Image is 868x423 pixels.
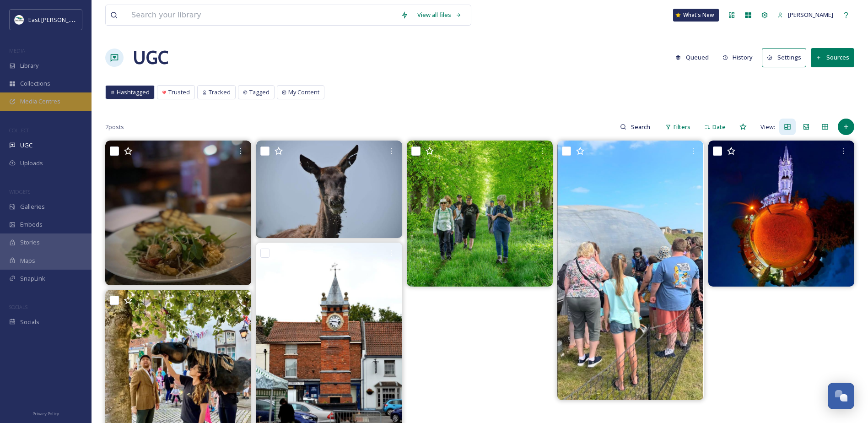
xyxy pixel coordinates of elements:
[127,5,396,25] input: Search your library
[811,48,854,67] button: Sources
[32,411,59,417] span: Privacy Policy
[773,6,838,24] a: [PERSON_NAME]
[20,159,43,168] span: Uploads
[671,49,713,66] button: Queued
[626,118,656,136] input: Search
[828,383,854,409] button: Open Chat
[20,318,39,326] span: Socials
[557,141,703,400] img: 522721785_18373672795132419_7319643068086220225_n.jpg
[288,88,319,97] span: My Content
[9,47,25,54] span: MEDIA
[20,97,60,106] span: Media Centres
[407,141,553,287] img: 491996594_1079183727574206_3447707380590232404_n.jpg
[249,88,270,97] span: Tagged
[20,238,40,247] span: Stories
[674,123,690,131] span: Filters
[20,61,38,70] span: Library
[20,202,45,211] span: Galleries
[760,123,775,131] span: View:
[105,123,124,131] span: 7 posts
[718,49,758,66] button: History
[673,9,719,22] a: What's New
[712,123,726,131] span: Date
[20,256,35,265] span: Maps
[105,141,251,285] img: 533477716_17896333068267112_8021277443915048357_n.jpg
[32,407,59,418] a: Privacy Policy
[762,48,811,67] a: Settings
[788,11,833,19] span: [PERSON_NAME]
[708,141,854,287] img: 542092775_18145255345409843_4561013321330076564_n.webp
[20,220,43,229] span: Embeds
[762,48,806,67] button: Settings
[671,49,718,66] a: Queued
[133,44,168,71] a: UGC
[9,304,27,310] span: SOCIALS
[117,88,150,97] span: Hashtagged
[168,88,190,97] span: Trusted
[20,79,50,88] span: Collections
[20,141,32,150] span: UGC
[256,141,402,238] img: 352851851_603087278272930_4003690370906854946_n.jpg
[413,6,466,24] a: View all files
[15,15,24,24] img: download%20%283%29.jpeg
[20,274,45,283] span: SnapLink
[28,15,128,24] span: East [PERSON_NAME] District Council
[209,88,231,97] span: Tracked
[9,127,29,134] span: COLLECT
[718,49,762,66] a: History
[9,188,30,195] span: WIDGETS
